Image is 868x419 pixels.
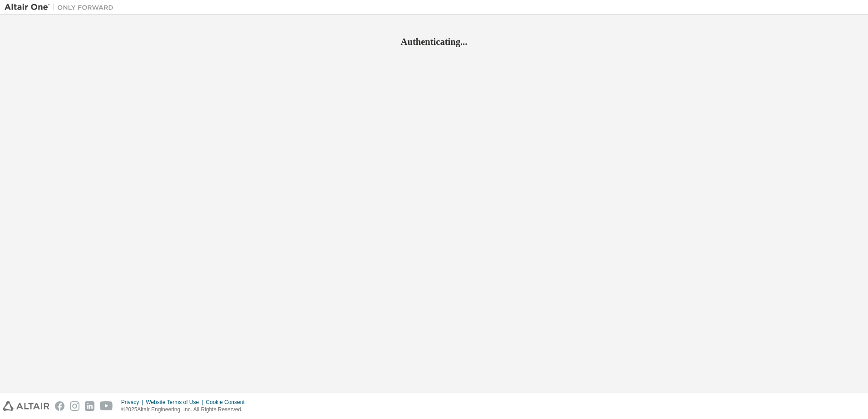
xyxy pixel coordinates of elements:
img: altair_logo.svg [3,401,49,411]
h2: Authenticating... [5,36,863,48]
div: Cookie Consent [206,399,250,406]
img: instagram.svg [70,401,79,411]
p: © 2025 Altair Engineering, Inc. All Rights Reserved. [121,406,250,414]
img: youtube.svg [100,401,113,411]
img: facebook.svg [55,401,64,411]
div: Website Terms of Use [146,399,206,406]
img: Altair One [5,3,118,12]
img: linkedin.svg [85,401,94,411]
div: Privacy [121,399,146,406]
